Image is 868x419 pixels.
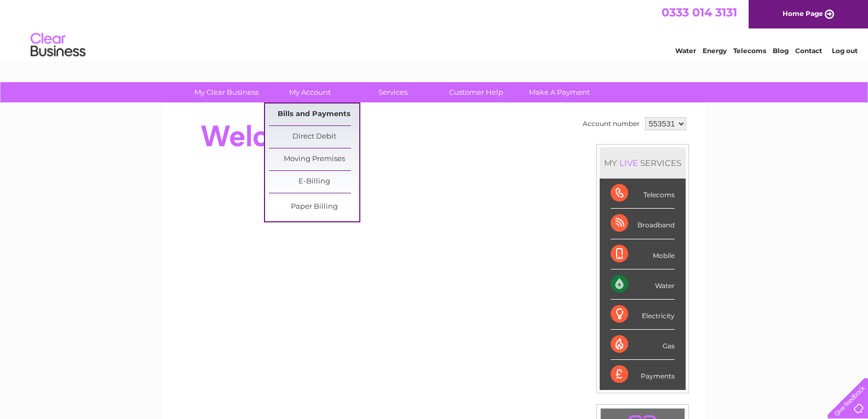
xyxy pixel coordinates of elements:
a: Services [348,82,438,102]
a: 0333 014 3131 [662,5,737,19]
div: Mobile [611,239,675,269]
a: Make A Payment [514,82,605,102]
a: Blog [773,47,789,55]
img: logo.png [30,28,86,62]
div: Broadband [611,209,675,239]
a: E-Billing [269,171,359,193]
a: Energy [703,47,727,55]
a: Contact [795,47,822,55]
a: Bills and Payments [269,104,359,125]
a: Log out [832,47,858,55]
a: My Account [265,82,355,102]
a: Direct Debit [269,126,359,148]
a: Water [675,47,696,55]
div: Clear Business is a trading name of Verastar Limited (registered in [GEOGRAPHIC_DATA] No. 3667643... [176,6,693,53]
div: Gas [611,330,675,360]
div: Telecoms [611,179,675,209]
a: My Clear Business [181,82,272,102]
div: Payments [611,360,675,389]
div: LIVE [617,158,640,168]
a: Paper Billing [269,196,359,218]
a: Customer Help [431,82,521,102]
div: Electricity [611,300,675,330]
div: MY SERVICES [600,147,686,179]
td: Account number [580,114,642,133]
a: Moving Premises [269,148,359,170]
a: Telecoms [733,47,766,55]
div: Water [611,269,675,300]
